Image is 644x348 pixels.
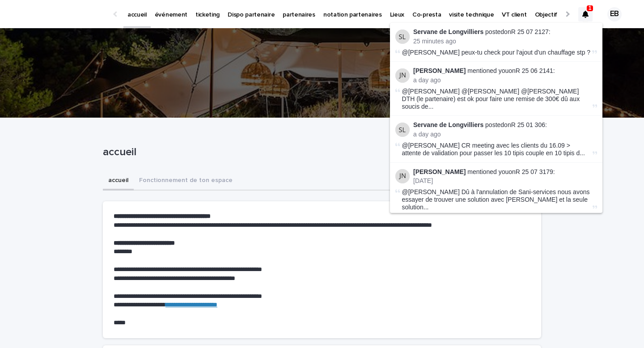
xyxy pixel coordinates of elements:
img: Servane de Longvilliers [395,123,410,137]
a: R 25 01 306 [511,121,545,128]
p: mentioned you on : [413,67,597,75]
p: a day ago [413,76,597,84]
p: mentioned you on : [413,168,597,176]
img: Ls34BcGeRexTGTNfXpUC [18,5,105,23]
p: posted on : [413,121,597,129]
p: a day ago [413,131,597,138]
img: Jeanne Nogrix [395,68,410,83]
a: R 25 07 2127 [511,28,549,35]
strong: Servane de Longvilliers [413,121,483,128]
span: @[PERSON_NAME] peux-tu check pour l'ajout d'un chauffage stp ? [402,49,591,56]
p: accueil [103,146,538,159]
span: @[PERSON_NAME] CR meeting avec les clients du 16.09 > attente de validation pour passer les 10 ti... [402,142,591,157]
a: R 25 07 3179 [516,168,553,175]
p: 25 minutes ago [413,38,597,45]
strong: Servane de Longvilliers [413,28,483,35]
button: accueil [103,172,134,191]
p: 1 [589,5,592,11]
div: EB [607,7,622,21]
div: 1 [578,7,593,21]
button: Fonctionnement de ton espace [134,172,238,191]
a: R 25 06 2141 [516,67,553,74]
p: posted on : [413,28,597,36]
span: @[PERSON_NAME] Dû à l'annulation de Sani-services nous avons essayer de trouver une solution avec... [402,188,591,211]
img: Jeanne Nogrix [395,169,410,183]
strong: [PERSON_NAME] [413,168,466,175]
p: [DATE] [413,177,597,185]
strong: [PERSON_NAME] [413,67,466,74]
img: Servane de Longvilliers [395,30,410,44]
span: @[PERSON_NAME] @[PERSON_NAME] @[PERSON_NAME] DTH (le partenaire) est ok pour faire une remise de ... [402,88,591,110]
